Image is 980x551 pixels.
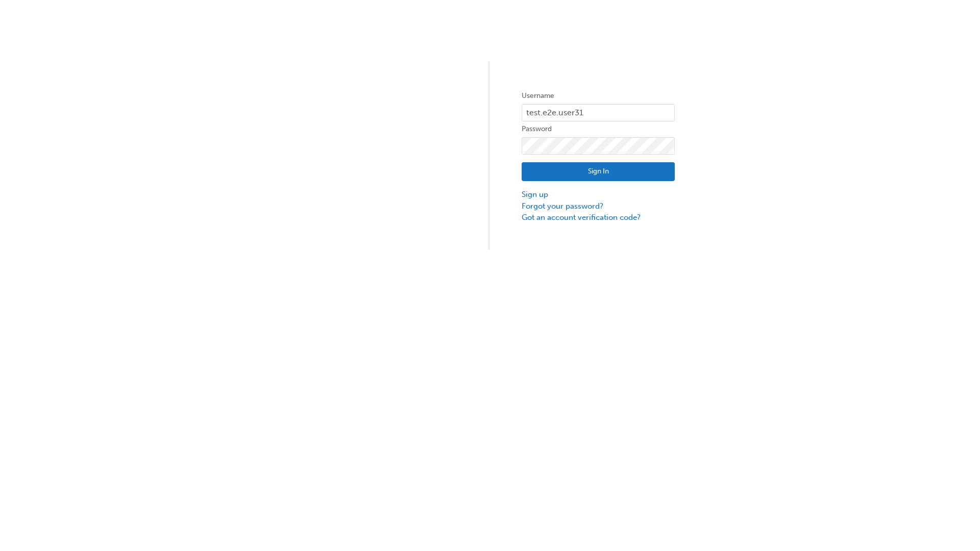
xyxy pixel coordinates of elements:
[522,212,675,223] a: Got an account verification code?
[522,201,675,212] a: Forgot your password?
[522,104,675,121] input: Username
[522,189,675,201] a: Sign up
[522,123,675,135] label: Password
[522,162,675,182] button: Sign In
[522,90,675,102] label: Username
